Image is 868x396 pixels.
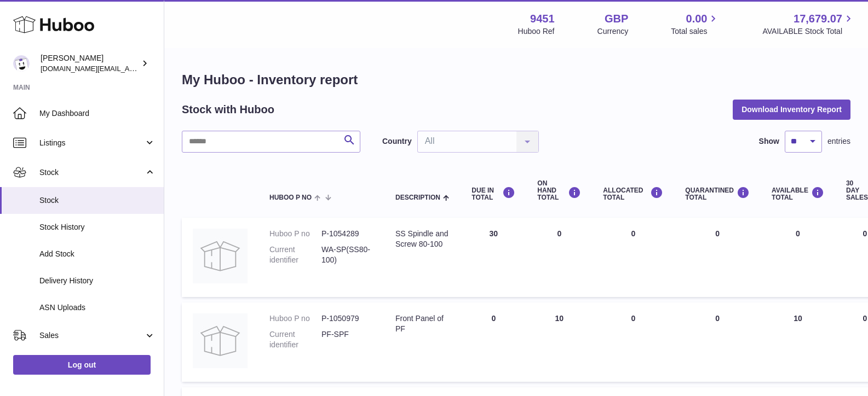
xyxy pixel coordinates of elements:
[39,249,156,259] span: Add Stock
[321,229,373,239] dd: P-1054289
[39,195,156,206] span: Stock
[761,218,835,297] td: 0
[395,313,450,334] div: Front Panel of PF
[321,244,373,265] dd: WA-SP(SS80-100)
[685,187,750,201] div: QUARANTINED Total
[182,102,274,117] h2: Stock with Huboo
[671,11,720,37] a: 0.00 Total sales
[530,11,555,26] strong: 9451
[395,229,450,249] div: SS Spindle and Screw 80-100
[461,218,526,297] td: 30
[762,26,855,37] span: AVAILABLE Stock Total
[759,136,779,147] label: Show
[715,314,720,323] span: 0
[269,244,321,265] dt: Current identifier
[537,180,581,202] div: ON HAND Total
[39,222,156,232] span: Stock History
[41,53,139,74] div: [PERSON_NAME]
[13,55,30,72] img: amir.ch@gmail.com
[39,108,156,119] span: My Dashboard
[762,11,855,37] a: 17,679.07 AVAILABLE Stock Total
[526,302,592,382] td: 10
[13,355,151,375] a: Log out
[794,11,842,26] span: 17,679.07
[772,187,824,201] div: AVAILABLE Total
[395,194,440,201] span: Description
[269,313,321,324] dt: Huboo P no
[472,187,515,201] div: DUE IN TOTAL
[382,136,412,147] label: Country
[461,302,526,382] td: 0
[39,302,156,313] span: ASN Uploads
[603,187,663,201] div: ALLOCATED Total
[592,302,674,382] td: 0
[827,136,850,147] span: entries
[526,218,592,297] td: 0
[193,313,248,368] img: product image
[39,167,144,178] span: Stock
[193,229,248,283] img: product image
[321,313,373,324] dd: P-1050979
[733,100,850,119] button: Download Inventory Report
[182,71,850,89] h1: My Huboo - Inventory report
[269,194,312,201] span: Huboo P no
[597,26,629,37] div: Currency
[39,330,144,341] span: Sales
[321,329,373,350] dd: PF-SPF
[715,229,720,238] span: 0
[592,218,674,297] td: 0
[39,276,156,286] span: Delivery History
[269,229,321,239] dt: Huboo P no
[686,11,708,26] span: 0.00
[269,329,321,350] dt: Current identifier
[518,26,555,37] div: Huboo Ref
[761,302,835,382] td: 10
[41,64,218,73] span: [DOMAIN_NAME][EMAIL_ADDRESS][DOMAIN_NAME]
[671,26,720,37] span: Total sales
[605,11,628,26] strong: GBP
[39,138,144,148] span: Listings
